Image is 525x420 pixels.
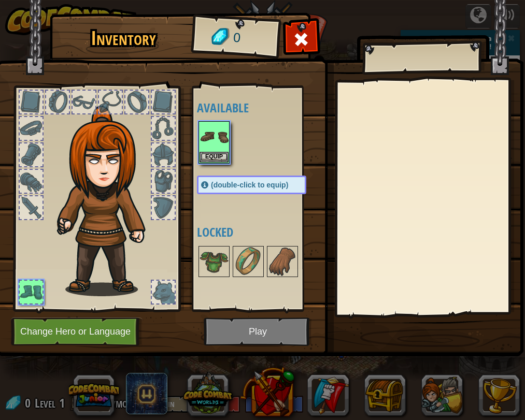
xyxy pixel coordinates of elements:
[57,27,189,49] h1: Inventory
[200,152,229,163] button: Equip
[233,28,242,48] span: 0
[200,122,229,151] img: portrait.png
[268,247,297,276] img: portrait.png
[234,247,263,276] img: portrait.png
[211,181,288,189] span: (double-click to equip)
[197,101,327,114] h4: Available
[200,247,229,276] img: portrait.png
[11,317,143,346] button: Change Hero or Language
[197,225,327,239] h4: Locked
[52,106,164,296] img: hair_f2.png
